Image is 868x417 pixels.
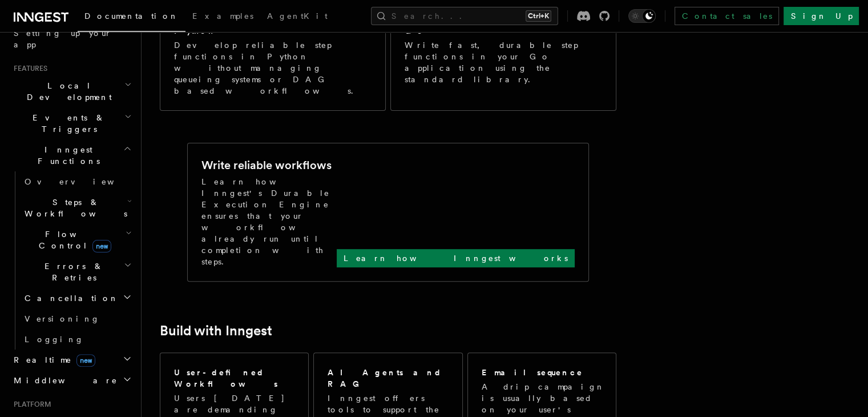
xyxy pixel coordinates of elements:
[337,249,575,267] a: Learn how Inngest works
[174,39,372,97] p: Develop reliable step functions in Python without managing queueing systems or DAG based workflows.
[160,323,272,339] a: Build with Inngest
[92,240,111,252] span: new
[174,367,294,390] h2: User-defined Workflows
[25,177,142,186] span: Overview
[192,11,253,21] span: Examples
[25,335,84,344] span: Logging
[9,80,124,103] span: Local Development
[201,157,332,173] h2: Write reliable workflows
[482,367,583,378] h2: Email sequence
[201,176,337,267] p: Learn how Inngest's Durable Execution Engine ensures that your workflow already run until complet...
[9,139,134,171] button: Inngest Functions
[9,400,51,409] span: Platform
[20,197,127,219] span: Steps & Workflows
[784,7,859,25] a: Sign Up
[20,292,119,304] span: Cancellation
[9,350,134,370] button: Realtimenew
[405,39,602,85] p: Write fast, durable step functions in your Go application using the standard library.
[344,252,568,264] p: Learn how Inngest works
[9,23,134,55] a: Setting up your app
[9,75,134,107] button: Local Development
[9,171,134,350] div: Inngest Functions
[675,7,779,25] a: Contact sales
[185,3,260,31] a: Examples
[20,308,134,329] a: Versioning
[20,256,134,288] button: Errors & Retries
[20,192,134,224] button: Steps & Workflows
[9,64,47,73] span: Features
[371,7,558,25] button: Search...Ctrl+K
[260,3,334,31] a: AgentKit
[76,354,95,367] span: new
[20,329,134,350] a: Logging
[9,370,134,391] button: Middleware
[20,260,124,283] span: Errors & Retries
[20,224,134,256] button: Flow Controlnew
[9,354,95,366] span: Realtime
[9,107,134,139] button: Events & Triggers
[84,11,179,21] span: Documentation
[9,144,123,167] span: Inngest Functions
[78,3,185,32] a: Documentation
[9,112,124,135] span: Events & Triggers
[20,171,134,192] a: Overview
[328,367,450,390] h2: AI Agents and RAG
[628,9,656,23] button: Toggle dark mode
[25,314,100,323] span: Versioning
[9,375,118,386] span: Middleware
[20,228,126,251] span: Flow Control
[526,10,551,22] kbd: Ctrl+K
[267,11,328,21] span: AgentKit
[20,288,134,308] button: Cancellation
